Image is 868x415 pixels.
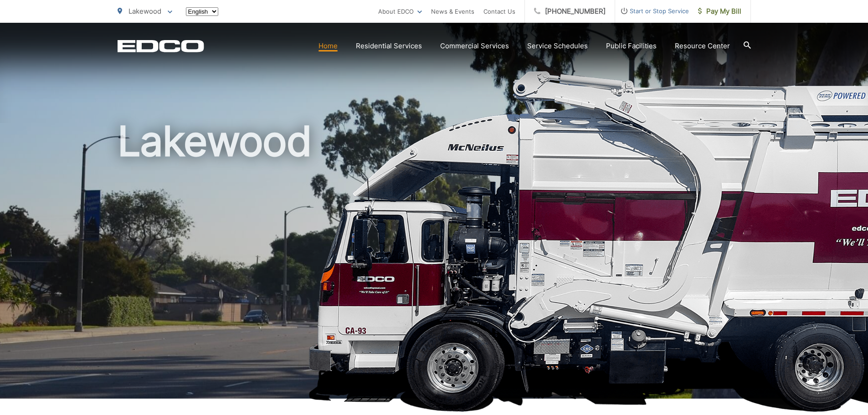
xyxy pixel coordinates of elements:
h1: Lakewood [118,118,751,407]
a: Residential Services [356,41,422,51]
a: Contact Us [483,6,515,17]
a: Service Schedules [527,41,588,51]
a: Public Facilities [606,41,657,51]
select: Select a language [186,7,218,16]
span: Lakewood [128,7,161,15]
a: News & Events [431,6,474,17]
a: Resource Center [675,41,730,51]
a: About EDCO [378,6,422,17]
span: Pay My Bill [698,6,741,17]
a: EDCD logo. Return to the homepage. [118,40,204,52]
a: Home [318,41,338,51]
a: Commercial Services [440,41,509,51]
